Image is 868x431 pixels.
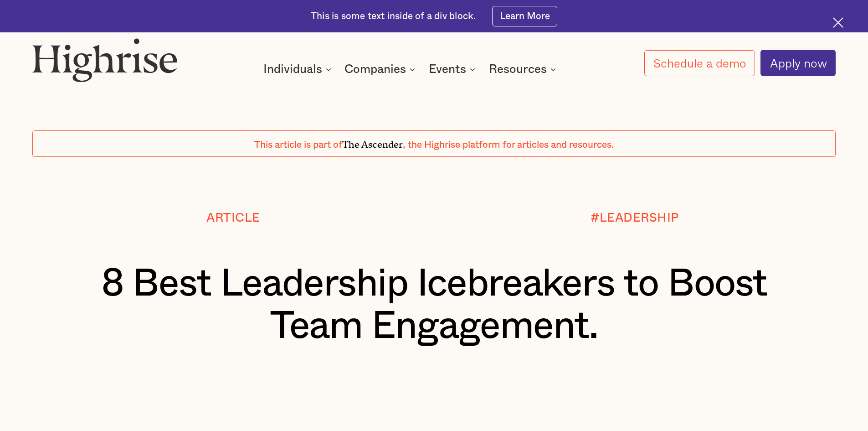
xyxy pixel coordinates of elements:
img: Cross icon [833,17,843,28]
div: #LEADERSHIP [591,211,679,224]
h1: 8 Best Leadership Icebreakers to Boost Team Engagement. [66,263,802,348]
div: Events [429,64,466,75]
div: Companies [344,64,418,75]
a: Learn More [492,6,557,26]
div: Resources [489,64,559,75]
span: , the Highrise platform for articles and resources. [403,140,614,150]
div: Article [206,211,260,224]
a: Apply now [760,50,836,76]
img: Highrise logo [32,38,177,82]
a: Schedule a demo [644,50,755,76]
div: Individuals [263,64,334,75]
div: Individuals [263,64,322,75]
div: Events [429,64,478,75]
div: Companies [344,64,406,75]
div: Resources [489,64,547,75]
div: This is some text inside of a div block. [311,10,476,23]
span: This article is part of [254,140,342,150]
span: The Ascender [342,136,403,148]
